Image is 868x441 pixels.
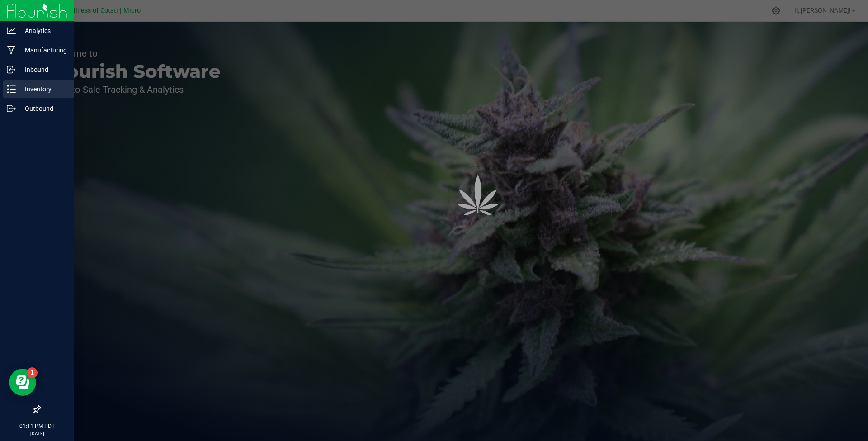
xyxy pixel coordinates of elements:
[7,104,16,113] inline-svg: Outbound
[7,26,16,35] inline-svg: Analytics
[9,369,36,396] iframe: Resource center
[16,64,70,75] p: Inbound
[16,84,70,95] p: Inventory
[16,45,70,56] p: Manufacturing
[7,46,16,55] inline-svg: Manufacturing
[4,430,70,437] p: [DATE]
[7,85,16,94] inline-svg: Inventory
[7,65,16,74] inline-svg: Inbound
[16,25,70,36] p: Analytics
[16,103,70,114] p: Outbound
[27,367,38,378] iframe: Resource center unread badge
[4,422,70,430] p: 01:11 PM PDT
